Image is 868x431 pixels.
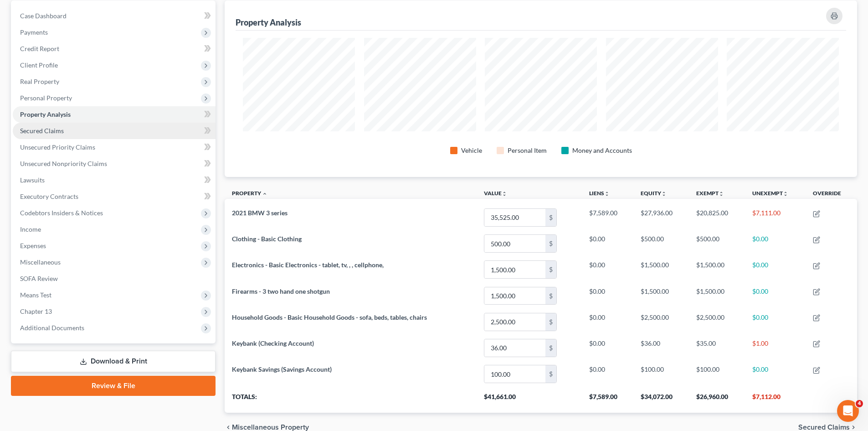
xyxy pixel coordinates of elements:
[589,190,610,197] a: Liensunfold_more
[545,209,556,226] div: $
[689,387,745,413] th: $26,960.00
[232,365,332,373] span: Keybank Savings (Savings Account)
[745,257,806,283] td: $0.00
[484,209,545,226] input: 0.00
[20,258,61,266] span: Miscellaneous
[20,110,71,118] span: Property Analysis
[20,324,84,332] span: Additional Documents
[582,257,633,283] td: $0.00
[232,190,267,197] a: Property expand_less
[20,45,59,52] span: Credit Report
[633,257,689,283] td: $1,500.00
[13,270,216,287] a: SOFA Review
[745,335,806,361] td: $1.00
[696,190,724,197] a: Exemptunfold_more
[20,209,103,217] span: Codebtors Insiders & Notices
[856,400,863,407] span: 4
[232,287,330,295] span: Firearms - 3 two hand one shotgun
[484,313,545,331] input: 0.00
[689,204,745,230] td: $20,825.00
[689,309,745,335] td: $2,500.00
[633,283,689,309] td: $1,500.00
[20,307,52,315] span: Chapter 13
[545,339,556,357] div: $
[13,172,216,188] a: Lawsuits
[850,424,857,431] i: chevron_right
[484,261,545,278] input: 0.00
[798,424,857,431] button: Secured Claims chevron_right
[798,424,850,431] span: Secured Claims
[689,361,745,387] td: $100.00
[633,204,689,230] td: $27,936.00
[13,8,216,24] a: Case Dashboard
[582,309,633,335] td: $0.00
[689,283,745,309] td: $1,500.00
[661,191,667,197] i: unfold_more
[633,309,689,335] td: $2,500.00
[13,188,216,205] a: Executory Contracts
[545,287,556,305] div: $
[689,335,745,361] td: $35.00
[719,191,724,197] i: unfold_more
[745,309,806,335] td: $0.00
[745,361,806,387] td: $0.00
[633,335,689,361] td: $36.00
[20,176,45,184] span: Lawsuits
[745,387,806,413] th: $7,112.00
[232,313,427,321] span: Household Goods - Basic Household Goods - sofa, beds, tables, chairs
[837,400,859,422] iframe: Intercom live chat
[232,261,384,269] span: Electronics - Basic Electronics - tablet, tv, , , cellphone,
[13,156,216,172] a: Unsecured Nonpriority Claims
[502,191,507,197] i: unfold_more
[262,191,267,197] i: expand_less
[232,424,309,431] span: Miscellaneous Property
[13,41,216,57] a: Credit Report
[689,257,745,283] td: $1,500.00
[461,146,482,155] div: Vehicle
[225,424,309,431] button: chevron_left Miscellaneous Property
[582,335,633,361] td: $0.00
[633,387,689,413] th: $34,072.00
[477,387,582,413] th: $41,661.00
[806,184,857,205] th: Override
[484,339,545,357] input: 0.00
[20,127,64,135] span: Secured Claims
[604,191,610,197] i: unfold_more
[11,376,216,396] a: Review & File
[641,190,667,197] a: Equityunfold_more
[689,231,745,257] td: $500.00
[232,339,314,347] span: Keybank (Checking Account)
[545,313,556,331] div: $
[225,387,477,413] th: Totals:
[225,424,232,431] i: chevron_left
[232,235,302,243] span: Clothing - Basic Clothing
[545,365,556,383] div: $
[582,361,633,387] td: $0.00
[20,275,58,282] span: SOFA Review
[582,204,633,230] td: $7,589.00
[20,242,46,249] span: Expenses
[20,78,59,85] span: Real Property
[508,146,547,155] div: Personal Item
[745,204,806,230] td: $7,111.00
[633,231,689,257] td: $500.00
[11,351,216,372] a: Download & Print
[13,106,216,123] a: Property Analysis
[20,192,78,200] span: Executory Contracts
[484,365,545,383] input: 0.00
[745,283,806,309] td: $0.00
[572,146,632,155] div: Money and Accounts
[20,225,41,233] span: Income
[484,190,507,197] a: Valueunfold_more
[232,209,288,217] span: 2021 BMW 3 series
[20,28,48,36] span: Payments
[582,231,633,257] td: $0.00
[582,387,633,413] th: $7,589.00
[13,139,216,156] a: Unsecured Priority Claims
[484,287,545,305] input: 0.00
[236,17,301,28] div: Property Analysis
[20,160,107,167] span: Unsecured Nonpriority Claims
[20,12,67,20] span: Case Dashboard
[545,261,556,278] div: $
[783,191,788,197] i: unfold_more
